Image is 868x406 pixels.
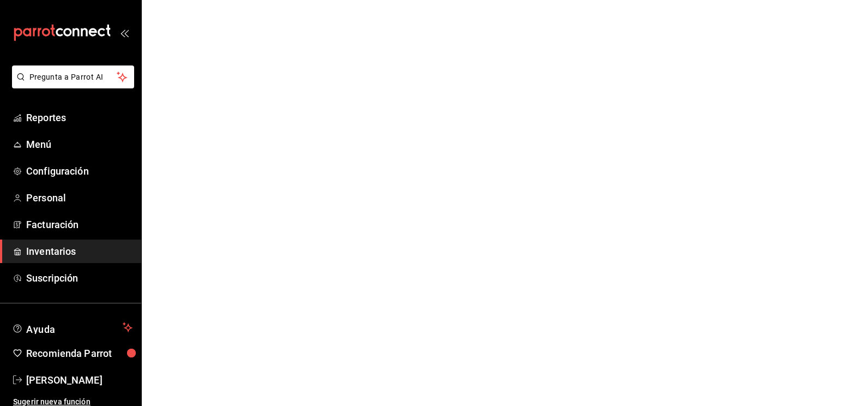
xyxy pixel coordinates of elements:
[26,271,132,285] span: Suscripción
[26,346,132,361] span: Recomienda Parrot
[26,217,132,232] span: Facturación
[120,28,129,37] button: open_drawer_menu
[8,79,134,91] a: Pregunta a Parrot AI
[26,244,132,259] span: Inventarios
[26,137,132,152] span: Menú
[29,71,117,83] span: Pregunta a Parrot AI
[12,65,134,88] button: Pregunta a Parrot AI
[26,373,132,387] span: [PERSON_NAME]
[26,190,132,205] span: Personal
[26,321,118,334] span: Ayuda
[26,164,132,178] span: Configuración
[26,110,132,125] span: Reportes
